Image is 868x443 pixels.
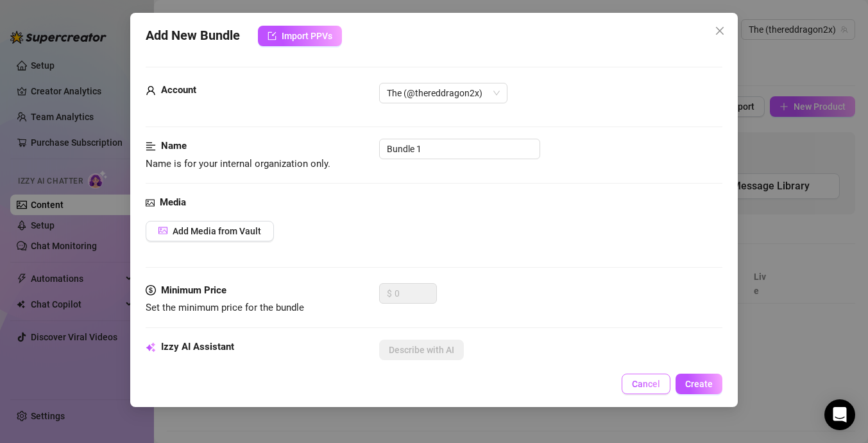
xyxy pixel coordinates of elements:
div: Open Intercom Messenger [824,399,855,430]
strong: Account [161,84,196,96]
button: Cancel [622,374,670,394]
span: Import PPVs [282,31,332,41]
span: dollar [146,283,156,299]
span: import [268,31,277,40]
span: Create [685,379,713,389]
span: Cancel [632,379,660,389]
strong: Media [160,196,186,208]
span: Add Media from Vault [173,226,261,236]
button: Add Media from Vault [146,221,274,241]
strong: Izzy AI Assistant [161,341,234,352]
span: picture [146,195,155,211]
button: Close [710,21,730,41]
span: picture [158,226,167,235]
span: Close [710,26,730,36]
span: Set the minimum price for the bundle [146,302,304,313]
button: Describe with AI [379,340,464,360]
button: Create [676,374,722,394]
strong: Name [161,140,187,152]
span: Add New Bundle [146,26,240,46]
span: Name is for your internal organization only. [146,158,330,169]
span: close [715,26,725,36]
button: Import PPVs [258,26,342,46]
strong: Minimum Price [161,284,226,296]
span: user [146,83,156,98]
span: align-left [146,139,156,154]
span: The (@thereddragon2x) [387,83,500,103]
input: Enter a name [379,139,540,159]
